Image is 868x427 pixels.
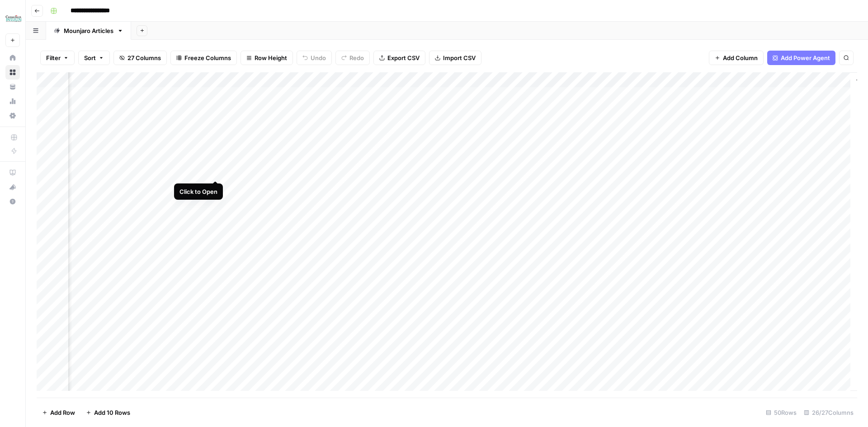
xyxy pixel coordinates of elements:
[373,51,425,65] button: Export CSV
[46,22,131,40] a: Mounjaro Articles
[5,65,20,80] a: Browse
[311,53,326,62] span: Undo
[5,108,20,123] a: Settings
[335,51,370,65] button: Redo
[179,187,217,196] div: Click to Open
[5,94,20,108] a: Usage
[50,408,75,417] span: Add Row
[800,405,857,420] div: 26/27 Columns
[5,194,20,209] button: Help + Support
[127,53,161,62] span: 27 Columns
[84,53,96,62] span: Sort
[387,53,420,62] span: Export CSV
[781,53,830,62] span: Add Power Agent
[80,405,136,420] button: Add 10 Rows
[184,53,231,62] span: Freeze Columns
[5,51,20,65] a: Home
[241,51,293,65] button: Row Height
[5,180,20,194] button: What's new?
[723,53,758,62] span: Add Column
[170,51,237,65] button: Freeze Columns
[709,51,764,65] button: Add Column
[255,53,287,62] span: Row Height
[94,408,130,417] span: Add 10 Rows
[46,53,61,62] span: Filter
[443,53,476,62] span: Import CSV
[762,405,800,420] div: 50 Rows
[5,10,22,27] img: BCI Logo
[64,26,113,35] div: Mounjaro Articles
[767,51,835,65] button: Add Power Agent
[5,7,20,30] button: Workspace: BCI
[113,51,167,65] button: 27 Columns
[6,180,19,194] div: What's new?
[40,51,75,65] button: Filter
[349,53,364,62] span: Redo
[78,51,110,65] button: Sort
[5,80,20,94] a: Your Data
[37,405,80,420] button: Add Row
[429,51,481,65] button: Import CSV
[297,51,332,65] button: Undo
[5,165,20,180] a: AirOps Academy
